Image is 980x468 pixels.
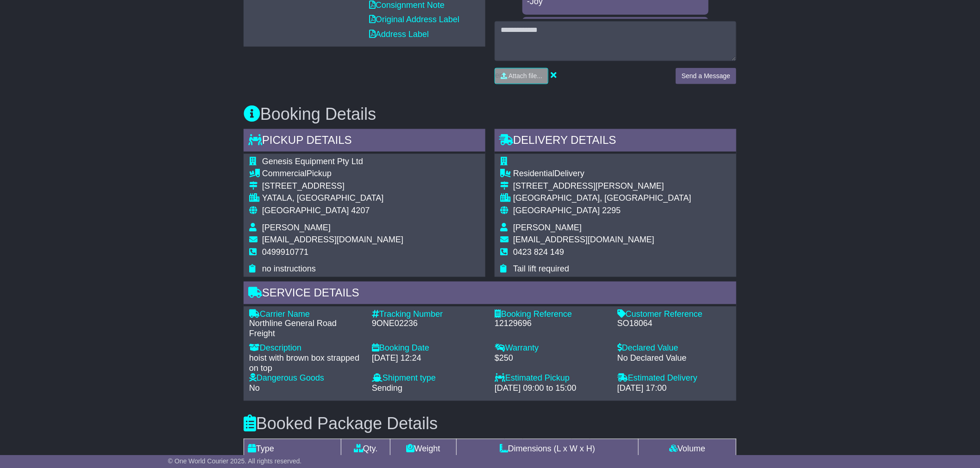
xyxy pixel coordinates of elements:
[249,354,363,374] div: hoist with brown box strapped on top
[495,309,608,320] div: Booking Reference
[495,344,608,354] div: Warranty
[495,129,736,154] div: Delivery Details
[244,105,736,123] h3: Booking Details
[513,206,600,215] span: [GEOGRAPHIC_DATA]
[513,181,691,191] div: [STREET_ADDRESS][PERSON_NAME]
[262,235,403,244] span: [EMAIL_ADDRESS][DOMAIN_NAME]
[513,169,691,179] div: Delivery
[456,439,639,460] td: Dimensions (L x W x H)
[495,354,608,364] div: $250
[372,319,485,329] div: 9ONE02236
[262,169,307,178] span: Commercial
[602,206,621,215] span: 2295
[262,181,403,191] div: [STREET_ADDRESS]
[495,319,608,329] div: 12129696
[369,0,445,10] a: Consignment Note
[372,344,485,354] div: Booking Date
[249,374,363,384] div: Dangerous Goods
[262,157,363,166] span: Genesis Equipment Pty Ltd
[168,457,302,465] span: © One World Courier 2025. All rights reserved.
[513,193,691,203] div: [GEOGRAPHIC_DATA], [GEOGRAPHIC_DATA]
[372,354,485,364] div: [DATE] 12:24
[249,344,363,354] div: Description
[617,319,731,329] div: SO18064
[244,129,485,154] div: Pickup Details
[369,15,459,24] a: Original Address Label
[262,206,349,215] span: [GEOGRAPHIC_DATA]
[513,247,564,257] span: 0423 824 149
[617,309,731,320] div: Customer Reference
[372,309,485,320] div: Tracking Number
[372,384,402,393] span: Sending
[262,264,316,273] span: no instructions
[495,374,608,384] div: Estimated Pickup
[617,344,731,354] div: Declared Value
[617,374,731,384] div: Estimated Delivery
[617,384,731,394] div: [DATE] 17:00
[244,439,341,460] td: Type
[244,282,736,307] div: Service Details
[513,235,654,244] span: [EMAIL_ADDRESS][DOMAIN_NAME]
[262,169,403,179] div: Pickup
[351,206,370,215] span: 4207
[513,223,582,232] span: [PERSON_NAME]
[341,439,390,460] td: Qty.
[262,193,403,203] div: YATALA, [GEOGRAPHIC_DATA]
[513,169,554,178] span: Residential
[390,439,456,460] td: Weight
[639,439,736,460] td: Volume
[249,384,260,393] span: No
[369,30,429,39] a: Address Label
[372,374,485,384] div: Shipment type
[495,384,608,394] div: [DATE] 09:00 to 15:00
[244,415,736,433] h3: Booked Package Details
[249,319,363,339] div: Northline General Road Freight
[262,223,331,232] span: [PERSON_NAME]
[249,309,363,320] div: Carrier Name
[262,247,308,257] span: 0499910771
[513,264,569,273] span: Tail lift required
[617,354,731,364] div: No Declared Value
[676,68,736,84] button: Send a Message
